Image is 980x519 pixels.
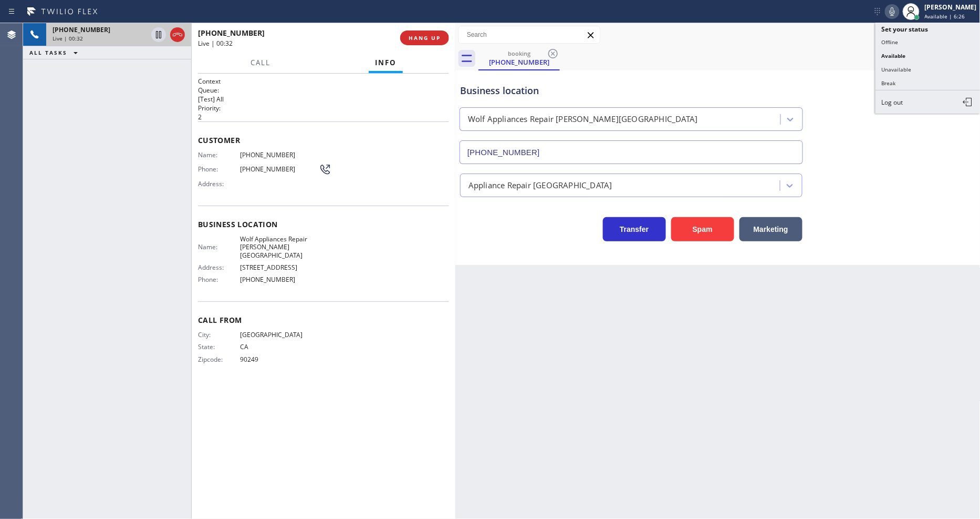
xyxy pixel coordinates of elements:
[479,57,559,67] div: [PHONE_NUMBER]
[251,58,270,67] span: Call
[198,219,449,229] span: Business location
[198,77,449,86] h1: Context
[53,35,83,42] span: Live | 00:32
[198,355,240,363] span: Zipcode:
[240,263,319,271] span: [STREET_ADDRESS]
[23,46,88,59] button: ALL TASKS
[151,27,166,42] button: Hold Customer
[479,49,559,57] div: booking
[459,26,600,43] input: Search
[479,47,559,69] div: (213) 215-4505
[375,58,397,67] span: Info
[198,151,240,159] span: Name:
[240,355,319,363] span: 90249
[198,243,240,251] span: Name:
[671,217,734,241] button: Spam
[198,28,265,38] span: [PHONE_NUMBER]
[240,151,319,159] span: [PHONE_NUMBER]
[925,13,965,20] span: Available | 6:26
[240,235,319,259] span: Wolf Appliances Repair [PERSON_NAME][GEOGRAPHIC_DATA]
[460,84,802,98] div: Business location
[198,113,449,121] p: 2
[198,104,449,113] h2: Priority:
[198,165,240,173] span: Phone:
[198,180,240,188] span: Address:
[198,276,240,283] span: Phone:
[409,34,441,42] span: HANG UP
[198,315,449,325] span: Call From
[198,135,449,145] span: Customer
[198,331,240,339] span: City:
[198,343,240,351] span: State:
[240,331,319,339] span: [GEOGRAPHIC_DATA]
[53,25,110,34] span: [PHONE_NUMBER]
[240,343,319,351] span: CA
[468,179,612,191] div: Appliance Repair [GEOGRAPHIC_DATA]
[29,49,67,56] span: ALL TASKS
[240,276,319,283] span: [PHONE_NUMBER]
[468,114,698,126] div: Wolf Appliances Repair [PERSON_NAME][GEOGRAPHIC_DATA]
[460,140,803,164] input: Phone Number
[400,30,449,45] button: HANG UP
[885,4,900,19] button: Mute
[198,95,449,104] p: [Test] All
[170,27,185,42] button: Hang up
[240,165,319,173] span: [PHONE_NUMBER]
[369,53,403,73] button: Info
[198,39,233,48] span: Live | 00:32
[198,86,449,95] h2: Queue:
[739,217,802,241] button: Marketing
[198,263,240,271] span: Address:
[603,217,666,241] button: Transfer
[244,53,277,73] button: Call
[925,3,977,12] div: [PERSON_NAME]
